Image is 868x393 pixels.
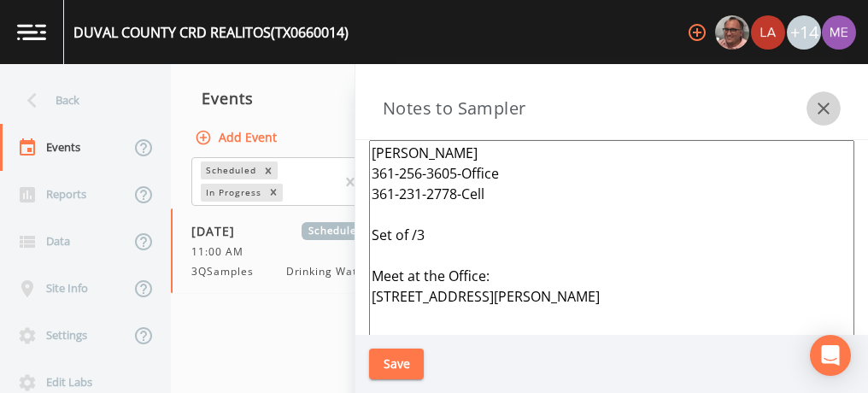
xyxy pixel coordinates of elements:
div: Lauren Saenz [750,15,786,50]
img: logo [17,24,46,40]
span: 11:00 AM [191,244,254,260]
span: [DATE] [191,222,247,240]
a: [DATE]Scheduled11:00 AM3QSamplesDrinking Water [171,208,419,294]
div: +14 [787,15,821,50]
div: Events [171,77,419,120]
span: Scheduled [302,222,369,240]
div: In Progress [201,184,264,202]
img: cf6e799eed601856facf0d2563d1856d [751,15,785,50]
button: Add Event [191,122,284,154]
div: Remove Scheduled [259,161,278,179]
div: DUVAL COUNTY CRD REALITOS (TX0660014) [73,22,349,43]
span: 3QSamples [191,264,264,279]
div: Remove In Progress [264,184,283,202]
img: e2d790fa78825a4bb76dcb6ab311d44c [715,15,749,50]
span: Drinking Water [286,264,369,279]
h3: Notes to Sampler [383,95,525,122]
div: Open Intercom Messenger [810,335,851,376]
div: Scheduled [201,161,259,179]
img: d4d65db7c401dd99d63b7ad86343d265 [822,15,856,50]
div: Mike Franklin [714,15,750,50]
button: Save [369,349,424,380]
